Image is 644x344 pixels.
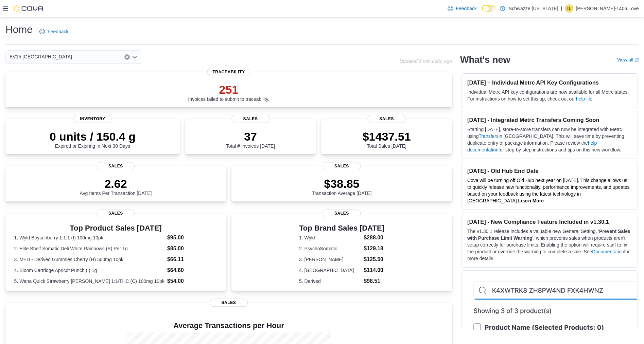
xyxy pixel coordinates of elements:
p: 37 [226,130,275,143]
p: [PERSON_NAME]-1406 Love [576,4,639,13]
div: Isaac-1406 Love [565,4,573,13]
span: Traceability [207,68,250,76]
button: Clear input [124,54,130,60]
h3: [DATE] – Individual Metrc API Key Configurations [467,79,631,86]
dt: 5. Wana Quick Strawberry [PERSON_NAME] 1:1/THC (C) 100mg 10pk [14,278,164,285]
img: Cova [14,5,44,12]
p: Starting [DATE], store-to-store transfers can now be integrated with Metrc using in [GEOGRAPHIC_D... [467,126,631,153]
p: The v1.30.1 release includes a valuable new General Setting, ' ', which prevents sales when produ... [467,228,631,262]
dd: $98.51 [364,277,384,285]
a: View allExternal link [617,57,639,62]
dt: 1. Wyld Boysenberry 1:1:1 (I) 100mg 10pk [14,234,164,241]
svg: External link [634,58,639,62]
dd: $129.18 [364,245,384,253]
dd: $125.50 [364,255,384,264]
a: Documentation [592,249,624,254]
dd: $288.00 [364,234,384,242]
h3: [DATE] - Old Hub End Date [467,167,631,174]
button: Open list of options [132,54,137,60]
span: Sales [367,115,405,123]
h2: What's new [460,54,510,65]
p: Individual Metrc API key configurations are now available for all Metrc states. For instructions ... [467,89,631,102]
span: Sales [323,209,361,217]
a: help documentation [467,140,597,152]
dt: 2. PsychoSomatic [299,245,361,252]
span: Feedback [456,5,476,12]
div: Avg Items Per Transaction [DATE] [80,177,152,196]
div: Total Sales [DATE] [362,130,411,149]
p: Schwazze [US_STATE] [508,4,558,13]
span: Sales [97,162,135,170]
strong: Prevent Sales with Purchase Limit Warning [467,229,630,241]
a: Feedback [37,25,71,38]
dd: $66.11 [167,255,217,264]
h3: [DATE] - Integrated Metrc Transfers Coming Soon [467,116,631,123]
dt: 5. Derived [299,278,361,285]
a: Learn More [518,198,543,203]
span: Sales [210,298,248,307]
a: help file [576,96,592,102]
span: Feedback [48,28,68,35]
h3: [DATE] - New Compliance Feature Included in v1.30.1 [467,218,631,225]
p: 0 units / 150.4 g [50,130,136,143]
span: Sales [231,115,269,123]
div: Transaction Average [DATE] [312,177,371,196]
dt: 3. MED - Derived Gummies Cherry (H) 500mg 10pk [14,256,164,263]
h3: Top Product Sales [DATE] [14,224,217,232]
span: Sales [323,162,361,170]
span: EV15 [GEOGRAPHIC_DATA] [10,53,72,61]
p: $1437.51 [362,130,411,143]
input: Dark Mode [482,5,496,12]
dt: 2. Elite Shelf Somatic Deli White Rainbows (S) Per 1g [14,245,164,252]
dt: 1. Wyld [299,234,361,241]
p: | [561,4,562,13]
dd: $114.00 [364,266,384,274]
dd: $95.00 [167,234,217,242]
dt: 3. [PERSON_NAME] [299,256,361,263]
dd: $64.60 [167,266,217,274]
span: Inventory [73,115,111,123]
p: $38.85 [312,177,371,191]
h4: Average Transactions per Hour [11,322,447,330]
span: Cova will be turning off Old Hub next year on [DATE]. This change allows us to quickly release ne... [467,178,630,203]
div: Expired or Expiring in Next 30 Days [50,130,136,149]
h3: Top Brand Sales [DATE] [299,224,384,232]
span: Sales [97,209,135,217]
dt: 4. Bloom Cartridge Apricot Punch (I) 1g [14,267,164,274]
span: I1 [567,4,571,13]
p: 2.62 [80,177,152,191]
a: Feedback [445,2,479,15]
dd: $54.00 [167,277,217,285]
dd: $85.00 [167,245,217,253]
div: Total # Invoices [DATE] [226,130,275,149]
a: Transfers [478,133,499,139]
h1: Home [5,23,33,36]
dt: 4. [GEOGRAPHIC_DATA] [299,267,361,274]
p: Updated 1 minute(s) ago [399,58,452,64]
div: Invoices failed to submit to traceability. [188,83,269,102]
p: 251 [188,83,269,96]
